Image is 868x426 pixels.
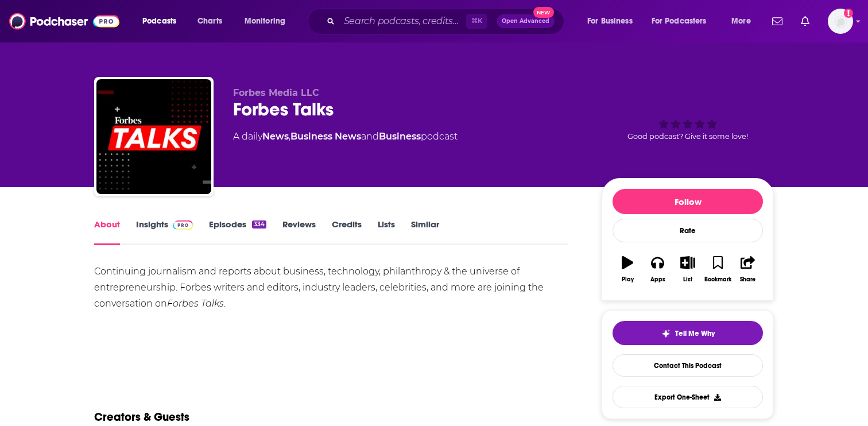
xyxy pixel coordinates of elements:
[94,264,568,312] div: Continuing journalism and reports about business, technology, philanthropy & the universe of entr...
[290,131,361,142] a: Business News
[136,219,193,245] a: InsightsPodchaser Pro
[733,249,763,290] button: Share
[613,321,763,345] button: tell me why sparkleTell Me Why
[723,12,765,30] button: open menu
[828,9,853,34] span: Logged in as Marketing09
[644,12,723,30] button: open menu
[533,7,554,18] span: New
[134,12,191,30] button: open menu
[173,220,193,230] img: Podchaser Pro
[650,276,665,283] div: Apps
[262,131,289,142] a: News
[319,8,575,34] div: Search podcasts, credits, & more...
[704,276,731,283] div: Bookmark
[252,220,266,229] div: 334
[642,249,672,290] button: Apps
[9,10,119,32] img: Podchaser - Follow, Share and Rate Podcasts
[332,219,362,245] a: Credits
[613,386,763,408] button: Export One-Sheet
[622,276,634,283] div: Play
[96,79,211,194] img: Forbes Talks
[844,9,853,18] svg: Add a profile image
[361,131,379,142] span: and
[289,131,290,142] span: ,
[661,329,671,338] img: tell me why sparkle
[190,12,229,30] a: Charts
[613,354,763,377] a: Contact This Podcast
[683,276,692,283] div: List
[209,219,266,245] a: Episodes334
[167,298,224,309] em: Forbes Talks
[673,249,703,290] button: List
[587,13,633,29] span: For Business
[703,249,733,290] button: Bookmark
[613,249,642,290] button: Play
[497,14,555,28] button: Open AdvancedNew
[466,14,487,29] span: ⌘ K
[197,13,222,29] span: Charts
[579,12,647,30] button: open menu
[237,12,300,30] button: open menu
[613,219,763,242] div: Rate
[768,11,787,31] a: Show notifications dropdown
[339,12,466,30] input: Search podcasts, credits, & more...
[828,9,853,34] img: User Profile
[94,410,189,424] h2: Creators & Guests
[502,18,549,24] span: Open Advanced
[652,13,707,29] span: For Podcasters
[378,219,395,245] a: Lists
[94,219,120,245] a: About
[233,130,458,144] div: A daily podcast
[142,13,176,29] span: Podcasts
[602,87,774,158] div: Good podcast? Give it some love!
[675,329,715,338] span: Tell Me Why
[282,219,316,245] a: Reviews
[796,11,814,31] a: Show notifications dropdown
[740,276,755,283] div: Share
[828,9,853,34] button: Show profile menu
[245,13,285,29] span: Monitoring
[411,219,439,245] a: Similar
[233,87,319,98] span: Forbes Media LLC
[613,189,763,214] button: Follow
[379,131,421,142] a: Business
[627,132,748,141] span: Good podcast? Give it some love!
[731,13,751,29] span: More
